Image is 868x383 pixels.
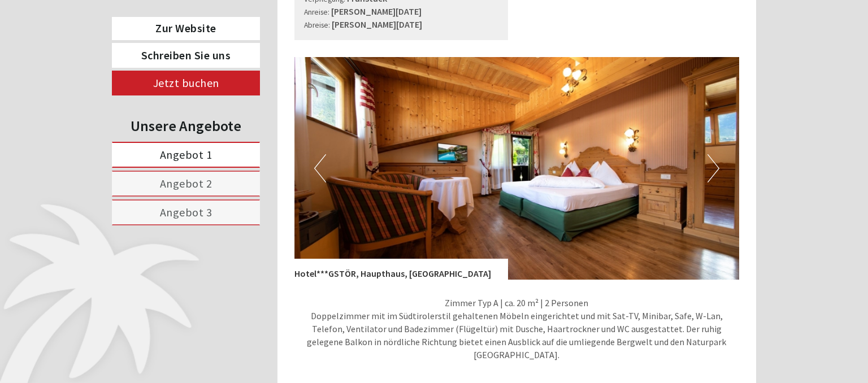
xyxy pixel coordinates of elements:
[8,31,180,65] div: Guten Tag, wie können wir Ihnen helfen?
[294,259,508,280] div: Hotel***GSTÖR, Haupthaus, [GEOGRAPHIC_DATA]
[17,55,174,63] small: 10:55
[314,154,326,182] button: Previous
[112,71,260,95] a: Jetzt buchen
[331,6,422,17] b: [PERSON_NAME][DATE]
[160,205,212,219] span: Angebot 3
[160,176,212,190] span: Angebot 2
[196,8,250,28] div: Dienstag
[708,154,719,182] button: Next
[294,297,740,361] p: Zimmer Typ A | ca. 20 m² | 2 Personen Doppelzimmer mit im Südtirolerstil gehaltenen Möbeln einger...
[160,147,212,162] span: Angebot 1
[304,20,330,30] small: Abreise:
[294,57,740,280] img: image
[332,19,422,30] b: [PERSON_NAME][DATE]
[17,33,174,42] div: PALMENGARTEN Hotel GSTÖR
[304,7,329,17] small: Anreise:
[112,43,260,68] a: Schreiben Sie uns
[112,115,260,136] div: Unsere Angebote
[372,293,445,317] button: Senden
[112,17,260,40] a: Zur Website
